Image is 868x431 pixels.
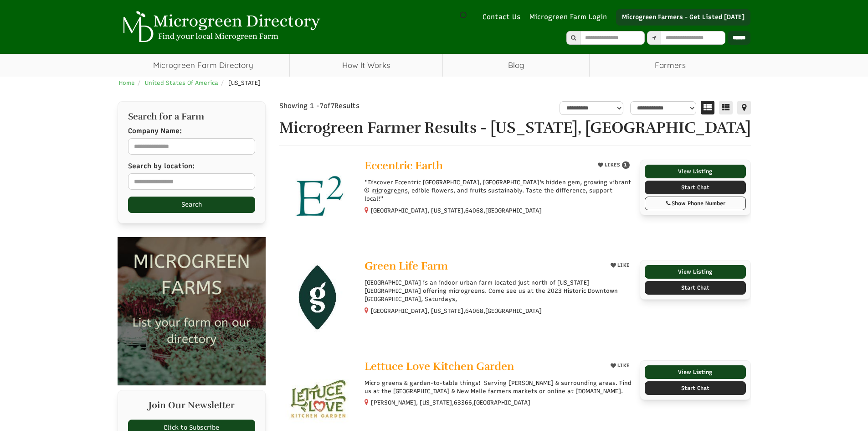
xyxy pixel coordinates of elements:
a: Start Chat [645,281,746,295]
a: United States Of America [145,79,218,86]
small: [GEOGRAPHIC_DATA], [US_STATE], , [371,207,542,214]
a: Start Chat [645,381,746,395]
h2: Search for a Farm [128,112,255,122]
a: Contact Us [478,12,525,22]
span: 63366 [454,399,472,407]
span: 7 [330,102,334,110]
span: [US_STATE] [228,79,261,86]
span: 1 [621,161,630,169]
label: Company Name: [128,126,182,136]
span: LIKE [616,363,630,369]
img: Microgreen Farms list your microgreen farm today [118,237,266,385]
span: 7 [319,102,324,110]
div: Show Phone Number [650,199,741,208]
a: Start Chat [645,181,746,194]
a: Blog [443,54,589,77]
img: Eccentric Earth [279,160,358,239]
label: Search by location: [128,161,195,171]
span: Green Life Farm [365,259,448,273]
span: [GEOGRAPHIC_DATA] [474,399,530,407]
button: LIKE [607,360,633,371]
small: [PERSON_NAME], [US_STATE], , [371,399,530,406]
a: View Listing [645,365,746,379]
span: [GEOGRAPHIC_DATA] [485,307,542,315]
span: 64068 [465,307,483,315]
a: microgreens [365,187,408,194]
button: LIKE [607,260,633,271]
p: Micro greens & garden-to-table things! Serving [PERSON_NAME] & surrounding areas. Find us at the ... [365,379,633,395]
span: [GEOGRAPHIC_DATA] [485,207,542,215]
span: 64068 [465,207,483,215]
div: Showing 1 - of Results [279,101,437,111]
a: Eccentric Earth [365,160,601,174]
a: Green Life Farm [365,260,601,274]
a: Microgreen Farmers - Get Listed [DATE] [616,9,750,26]
h1: Microgreen Farmer Results - [US_STATE], [GEOGRAPHIC_DATA] [279,119,751,136]
img: Green Life Farm [279,260,358,339]
button: LIKES 1 [595,160,633,171]
span: LIKES [603,162,621,168]
a: Lettuce Love Kitchen Garden [365,360,601,374]
small: [GEOGRAPHIC_DATA], [US_STATE], , [371,307,542,314]
button: Search [128,197,255,213]
span: LIKE [616,262,630,268]
p: [GEOGRAPHIC_DATA] is an indoor urban farm located just north of [US_STATE][GEOGRAPHIC_DATA] offer... [365,279,633,304]
a: Microgreen Farm Login [529,12,611,22]
a: View Listing [645,265,746,279]
img: Microgreen Directory [118,11,323,43]
a: Microgreen Farm Directory [118,54,289,77]
p: "Discover Eccentric [GEOGRAPHIC_DATA], [GEOGRAPHIC_DATA]'s hidden gem, growing vibrant , edible f... [365,178,633,203]
span: Farmers [590,54,750,77]
a: View Listing [645,165,746,178]
span: Lettuce Love Kitchen Garden [365,359,514,373]
a: How It Works [290,54,442,77]
span: Eccentric Earth [365,159,443,172]
h2: Join Our Newsletter [128,400,255,415]
a: Home [119,79,135,86]
span: microgreens [371,187,408,194]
